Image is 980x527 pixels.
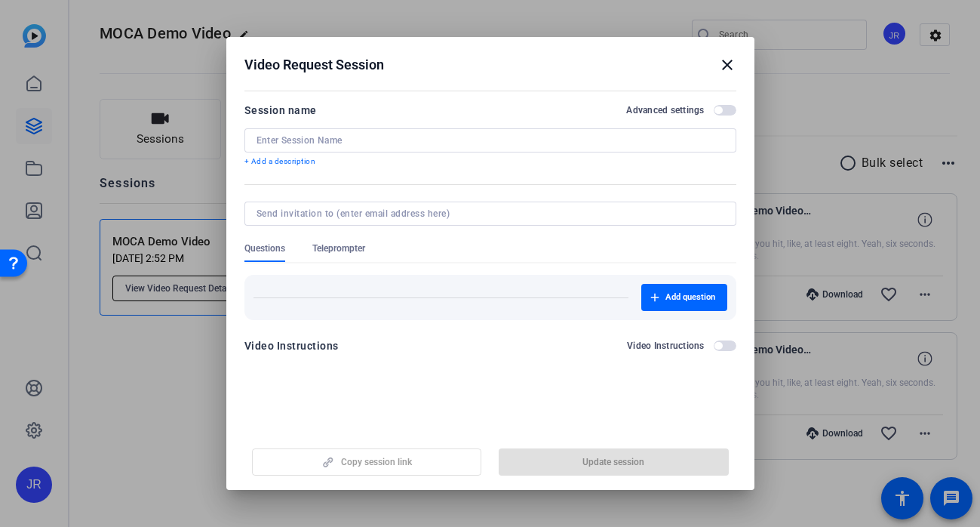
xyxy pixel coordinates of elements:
div: Session name [244,101,317,119]
input: Enter Session Name [257,134,724,146]
span: Teleprompter [312,242,365,254]
mat-icon: close [718,56,736,74]
button: Add question [641,284,727,311]
h2: Video Instructions [627,340,705,352]
input: Send invitation to (enter email address here) [257,208,718,220]
h2: Advanced settings [626,104,704,116]
p: + Add a description [244,156,736,168]
div: Video Request Session [244,56,736,74]
span: Add question [665,291,715,304]
span: Questions [244,242,285,254]
div: Video Instructions [244,337,339,355]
